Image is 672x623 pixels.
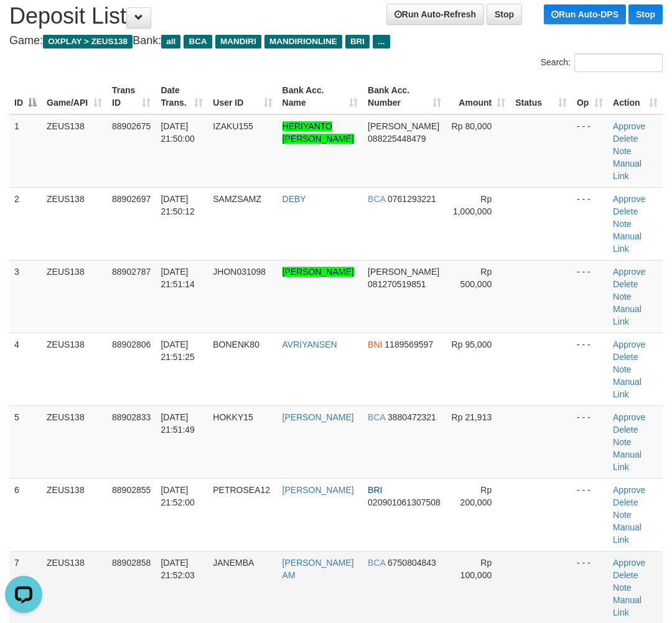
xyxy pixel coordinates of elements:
[9,79,42,114] th: ID: activate to sort column descending
[613,377,642,399] a: Manual Link
[613,219,632,229] a: Note
[43,35,133,48] span: OXPLAY > ZEUS138
[282,558,354,580] a: [PERSON_NAME] AM
[613,510,632,520] a: Note
[264,35,342,48] span: MANDIRIONLINE
[613,450,642,472] a: Manual Link
[368,412,385,422] span: BCA
[628,4,663,24] a: Stop
[613,558,645,568] a: Approve
[453,194,492,216] span: Rp 1,000,000
[368,497,441,507] span: Copy 020901061307508 to clipboard
[446,79,510,114] th: Amount: activate to sort column ascending
[208,79,277,114] th: User ID: activate to sort column ascending
[278,79,363,114] th: Bank Acc. Name: activate to sort column ascending
[368,194,385,204] span: BCA
[368,267,439,277] span: [PERSON_NAME]
[613,485,645,495] a: Approve
[460,267,492,289] span: Rp 500,000
[572,187,608,260] td: - - -
[112,558,151,568] span: 88902858
[388,194,436,204] span: Copy 0761293221 to clipboard
[42,187,107,260] td: ZEUS138
[282,194,306,204] a: DEBY
[572,478,608,551] td: - - -
[112,121,151,131] span: 88902675
[42,478,107,551] td: ZEUS138
[388,558,436,568] span: Copy 6750804843 to clipboard
[368,339,382,349] span: BNI
[161,558,195,580] span: [DATE] 21:52:03
[213,412,253,422] span: HOKKY15
[42,333,107,405] td: ZEUS138
[9,260,42,333] td: 3
[161,412,195,435] span: [DATE] 21:51:49
[213,194,261,204] span: SAMZSAMZ
[5,5,42,42] button: Open LiveChat chat widget
[613,425,638,435] a: Delete
[42,260,107,333] td: ZEUS138
[510,79,572,114] th: Status: activate to sort column ascending
[460,558,492,580] span: Rp 100,000
[572,405,608,478] td: - - -
[42,114,107,188] td: ZEUS138
[112,267,151,277] span: 88902787
[613,292,632,302] a: Note
[613,364,632,374] a: Note
[613,583,632,593] a: Note
[373,35,390,48] span: ...
[112,412,151,422] span: 88902833
[9,405,42,478] td: 5
[282,121,354,144] a: HERIYANTO [PERSON_NAME]
[112,485,151,495] span: 88902855
[613,497,638,507] a: Delete
[572,79,608,114] th: Op: activate to sort column ascending
[161,121,195,144] span: [DATE] 21:50:00
[213,267,266,277] span: JHON031098
[112,194,151,204] span: 88902697
[161,485,195,507] span: [DATE] 21:52:00
[161,35,180,48] span: all
[613,279,638,289] a: Delete
[572,114,608,188] td: - - -
[368,485,382,495] span: BRI
[9,478,42,551] td: 6
[42,79,107,114] th: Game/API: activate to sort column ascending
[452,412,492,422] span: Rp 21,913
[161,194,195,216] span: [DATE] 21:50:12
[613,121,645,131] a: Approve
[215,35,261,48] span: MANDIRI
[613,570,638,580] a: Delete
[613,412,645,422] a: Approve
[107,79,156,114] th: Trans ID: activate to sort column ascending
[572,333,608,405] td: - - -
[9,333,42,405] td: 4
[9,4,663,29] h1: Deposit List
[368,279,426,289] span: Copy 081270519851 to clipboard
[613,352,638,362] a: Delete
[613,267,645,277] a: Approve
[613,146,632,156] a: Note
[112,339,151,349] span: 88902806
[613,231,642,254] a: Manual Link
[452,339,492,349] span: Rp 95,000
[544,4,626,24] a: Run Auto-DPS
[613,595,642,617] a: Manual Link
[388,412,436,422] span: Copy 3880472321 to clipboard
[541,53,663,72] label: Search:
[161,339,195,362] span: [DATE] 21:51:25
[613,339,645,349] a: Approve
[213,485,270,495] span: PETROSEA12
[213,339,259,349] span: BONENK80
[282,267,354,277] a: [PERSON_NAME]
[574,53,663,72] input: Search:
[368,558,385,568] span: BCA
[213,558,254,568] span: JANEMBA
[487,4,522,25] a: Stop
[613,522,642,545] a: Manual Link
[452,121,492,131] span: Rp 80,000
[282,485,354,495] a: [PERSON_NAME]
[613,159,642,181] a: Manual Link
[385,339,433,349] span: Copy 1189569597 to clipboard
[184,35,212,48] span: BCA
